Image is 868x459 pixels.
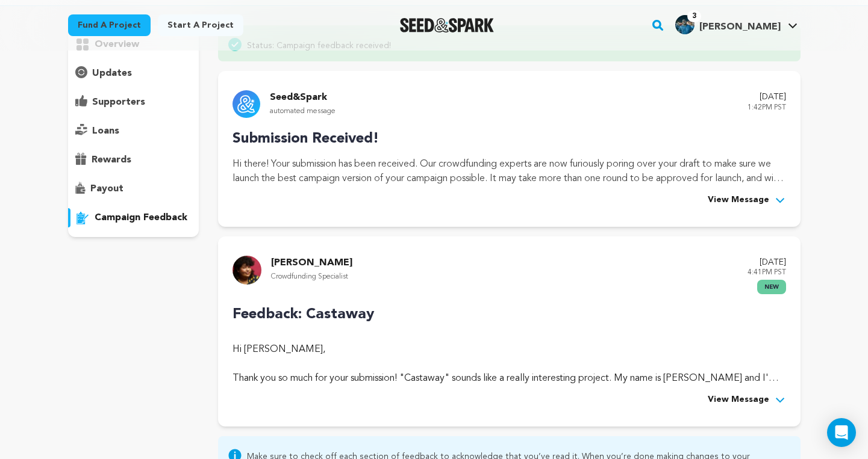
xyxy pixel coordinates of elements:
div: Open Intercom Messenger [827,418,856,447]
img: 9732bf93d350c959.jpg [233,256,261,285]
button: campaign feedback [68,208,199,227]
p: supporters [92,95,145,109]
p: Feedback: Castaway [233,304,785,325]
a: Start a project [158,14,243,36]
p: updates [92,66,132,81]
button: supporters [68,93,199,112]
p: Seed&Spark [270,90,336,105]
p: loans [92,124,119,138]
div: Adrian N.'s Profile [675,15,781,34]
p: campaign feedback [95,211,187,225]
button: payout [68,179,199,199]
p: Crowdfunding Specialist [271,270,352,284]
p: [DATE] [748,256,786,270]
button: View Message [708,193,786,208]
p: 1:42PM PST [748,101,786,115]
p: 4:41PM PST [748,266,786,280]
a: Adrian N.'s Profile [673,13,800,34]
p: automated message [270,105,336,119]
a: Fund a project [68,14,151,36]
span: new [757,280,786,294]
p: Hi there! Your submission has been received. Our crowdfunding experts are now furiously poring ov... [233,157,785,186]
p: payout [90,182,123,196]
img: Seed&Spark Logo Dark Mode [400,18,495,32]
p: Hi [PERSON_NAME], Thank you so much for your submission! "Castaway" sounds like a really interest... [233,342,785,386]
p: rewards [92,153,131,167]
button: updates [68,64,199,83]
span: 3 [687,10,701,22]
span: [PERSON_NAME] [699,22,781,32]
span: View Message [708,193,769,208]
a: Seed&Spark Homepage [400,18,495,32]
span: View Message [708,393,769,407]
p: [DATE] [748,90,786,105]
button: View Message [708,393,786,407]
button: rewards [68,150,199,170]
span: Adrian N.'s Profile [673,13,800,38]
img: FB_IMG_1602519897490.jpg [675,15,695,34]
p: [PERSON_NAME] [271,256,352,270]
p: Submission Received! [233,128,785,150]
button: loans [68,122,199,141]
